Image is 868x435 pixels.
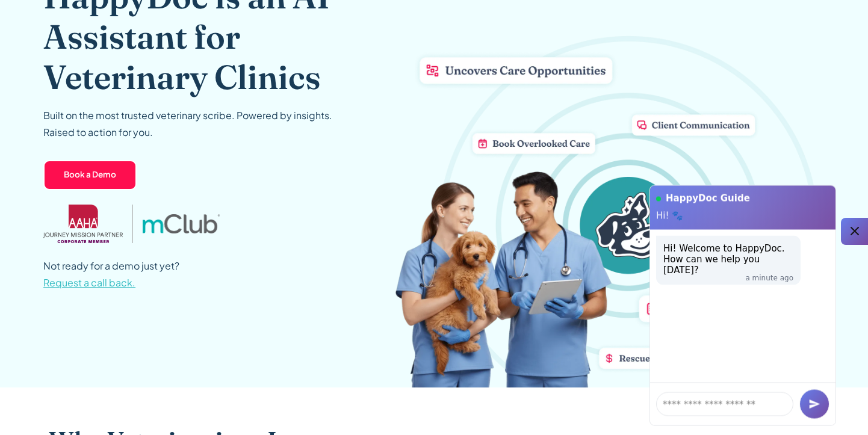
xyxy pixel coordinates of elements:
[43,160,137,190] a: Book a Demo
[43,276,135,289] span: Request a call back.
[43,258,179,291] p: Not ready for a demo just yet?
[43,107,332,141] p: Built on the most trusted veterinary scribe. Powered by insights. Raised to action for you.
[43,205,123,243] img: AAHA Advantage logo
[143,214,220,233] img: mclub logo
